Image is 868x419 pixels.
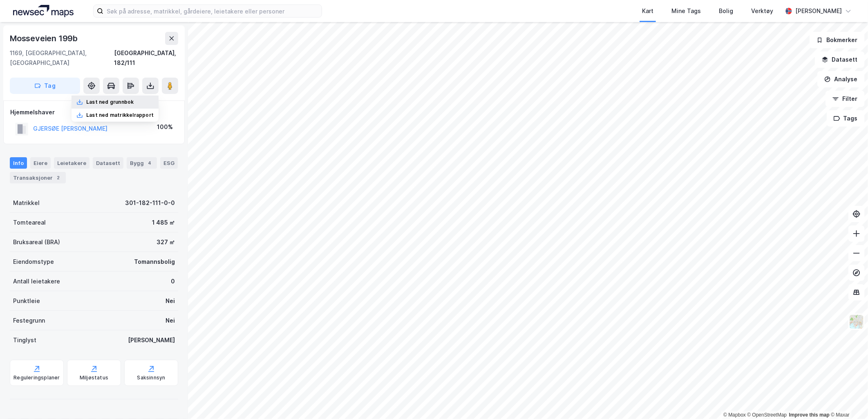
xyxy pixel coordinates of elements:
[10,48,114,68] div: 1169, [GEOGRAPHIC_DATA], [GEOGRAPHIC_DATA]
[127,157,157,169] div: Bygg
[86,112,154,118] div: Last ned matrikkelrapport
[810,32,865,48] button: Bokmerker
[30,157,51,169] div: Eiere
[145,159,154,167] div: 4
[13,374,60,381] div: Reguleringsplaner
[160,157,178,169] div: ESG
[849,314,864,330] img: Z
[642,6,653,16] div: Kart
[671,6,701,16] div: Mine Tags
[10,78,80,94] button: Tag
[93,157,123,169] div: Datasett
[789,412,830,418] a: Improve this map
[10,107,178,117] div: Hjemmelshaver
[13,5,74,17] img: logo.a4113a55bc3d86da70a041830d287a7e.svg
[13,237,60,247] div: Bruksareal (BRA)
[827,110,865,127] button: Tags
[134,257,175,267] div: Tomannsbolig
[54,174,63,182] div: 2
[157,237,175,247] div: 327 ㎡
[751,6,773,16] div: Verktøy
[13,218,46,227] div: Tomteareal
[86,99,134,105] div: Last ned grunnbok
[723,412,746,418] a: Mapbox
[827,380,868,419] iframe: Chat Widget
[13,276,60,286] div: Antall leietakere
[10,157,27,169] div: Info
[817,71,865,87] button: Analyse
[152,218,175,227] div: 1 485 ㎡
[13,296,40,306] div: Punktleie
[13,257,54,267] div: Eiendomstype
[157,122,173,132] div: 100%
[719,6,733,16] div: Bolig
[13,335,36,345] div: Tinglyst
[10,32,79,45] div: Mosseveien 199b
[166,296,175,306] div: Nei
[137,374,166,381] div: Saksinnsyn
[747,412,787,418] a: OpenStreetMap
[171,276,175,286] div: 0
[13,198,40,208] div: Matrikkel
[128,335,175,345] div: [PERSON_NAME]
[103,5,322,17] input: Søk på adresse, matrikkel, gårdeiere, leietakere eller personer
[166,316,175,325] div: Nei
[795,6,842,16] div: [PERSON_NAME]
[80,374,108,381] div: Miljøstatus
[114,48,178,68] div: [GEOGRAPHIC_DATA], 182/111
[825,91,865,107] button: Filter
[815,51,865,68] button: Datasett
[13,316,45,325] div: Festegrunn
[10,172,66,183] div: Transaksjoner
[125,198,175,208] div: 301-182-111-0-0
[54,157,89,169] div: Leietakere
